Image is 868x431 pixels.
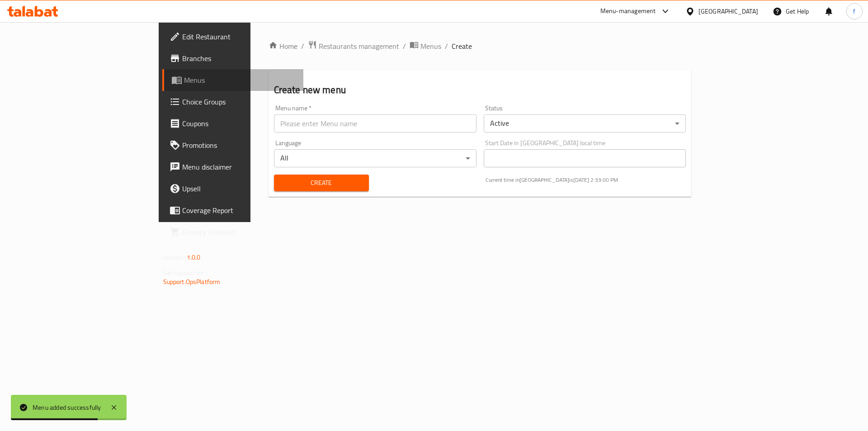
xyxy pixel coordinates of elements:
[162,26,304,47] a: Edit Restaurant
[853,6,855,16] span: f
[162,69,304,91] a: Menus
[274,149,476,167] div: All
[182,53,297,64] span: Branches
[484,114,686,133] div: Active
[182,140,297,151] span: Promotions
[182,161,297,172] span: Menu disclaimer
[163,267,205,279] span: Get support on:
[162,134,304,156] a: Promotions
[698,6,758,16] div: [GEOGRAPHIC_DATA]
[162,91,304,113] a: Choice Groups
[182,205,297,216] span: Coverage Report
[162,178,304,199] a: Upsell
[420,41,441,52] span: Menus
[33,403,101,412] div: Menu added successfully
[269,40,692,52] nav: breadcrumb
[274,175,369,191] button: Create
[162,221,304,243] a: Grocery Checklist
[182,183,297,194] span: Upsell
[182,227,297,237] span: Grocery Checklist
[182,96,297,107] span: Choice Groups
[162,113,304,134] a: Coupons
[410,40,441,52] a: Menus
[600,6,656,17] div: Menu-management
[187,251,201,263] span: 1.0.0
[182,118,297,129] span: Coupons
[274,114,476,133] input: Please enter Menu name
[308,40,399,52] a: Restaurants management
[319,41,399,52] span: Restaurants management
[486,176,686,184] p: Current time in [GEOGRAPHIC_DATA] is [DATE] 2:33:00 PM
[274,83,686,97] h2: Create new menu
[184,75,297,85] span: Menus
[162,199,304,221] a: Coverage Report
[163,251,185,263] span: Version:
[162,156,304,178] a: Menu disclaimer
[281,177,362,189] span: Create
[162,47,304,69] a: Branches
[163,276,221,288] a: Support.OpsPlatform
[403,41,406,52] li: /
[182,31,297,42] span: Edit Restaurant
[452,41,472,52] span: Create
[445,41,448,52] li: /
